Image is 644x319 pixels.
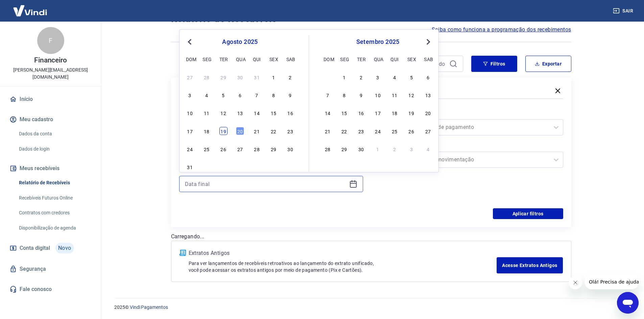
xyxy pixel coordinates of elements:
div: sex [407,55,415,63]
div: Choose terça-feira, 2 de setembro de 2025 [219,163,228,171]
div: Choose sábado, 23 de agosto de 2025 [286,127,294,135]
div: Choose domingo, 14 de setembro de 2025 [324,109,332,117]
div: sab [286,55,294,63]
div: qui [390,55,399,63]
div: Choose sexta-feira, 5 de setembro de 2025 [407,73,415,81]
div: Choose domingo, 31 de agosto de 2025 [324,73,332,81]
div: Choose segunda-feira, 28 de julho de 2025 [202,73,211,81]
div: Choose terça-feira, 29 de julho de 2025 [219,73,228,81]
div: Choose sábado, 6 de setembro de 2025 [424,73,432,81]
div: Choose sábado, 30 de agosto de 2025 [286,145,294,153]
div: Choose quinta-feira, 28 de agosto de 2025 [253,145,261,153]
div: Choose quarta-feira, 17 de setembro de 2025 [374,109,382,117]
a: Saiba como funciona a programação dos recebimentos [432,26,571,34]
div: Choose quarta-feira, 27 de agosto de 2025 [236,145,244,153]
button: Meu cadastro [8,112,93,127]
div: Choose domingo, 17 de agosto de 2025 [186,127,194,135]
p: Para ver lançamentos de recebíveis retroativos ao lançamento do extrato unificado, você pode aces... [189,260,497,273]
div: Choose sábado, 20 de setembro de 2025 [424,109,432,117]
img: Vindi [8,0,52,21]
div: Choose quarta-feira, 3 de setembro de 2025 [236,163,244,171]
div: Choose segunda-feira, 1 de setembro de 2025 [202,163,211,171]
div: ter [219,55,228,63]
a: Dados de login [16,142,93,156]
div: Choose quarta-feira, 20 de agosto de 2025 [236,127,244,135]
div: qua [236,55,244,63]
div: Choose sábado, 27 de setembro de 2025 [424,127,432,135]
div: Choose terça-feira, 30 de setembro de 2025 [357,145,365,153]
div: Choose quarta-feira, 3 de setembro de 2025 [374,73,382,81]
div: Choose sexta-feira, 29 de agosto de 2025 [269,145,278,153]
div: Choose domingo, 31 de agosto de 2025 [186,163,194,171]
div: Choose quinta-feira, 21 de agosto de 2025 [253,127,261,135]
div: agosto 2025 [185,38,295,46]
div: Choose terça-feira, 23 de setembro de 2025 [357,127,365,135]
div: Choose terça-feira, 16 de setembro de 2025 [357,109,365,117]
div: Choose segunda-feira, 11 de agosto de 2025 [202,109,211,117]
a: Segurança [8,262,93,276]
div: Choose quinta-feira, 14 de agosto de 2025 [253,109,261,117]
div: Choose sábado, 9 de agosto de 2025 [286,91,294,99]
a: Recebíveis Futuros Online [16,191,93,205]
div: Choose quarta-feira, 6 de agosto de 2025 [236,91,244,99]
div: Choose domingo, 21 de setembro de 2025 [324,127,332,135]
div: Choose sexta-feira, 12 de setembro de 2025 [407,91,415,99]
div: Choose sexta-feira, 15 de agosto de 2025 [269,109,278,117]
div: Choose sexta-feira, 1 de agosto de 2025 [269,73,278,81]
button: Exportar [525,56,571,72]
div: setembro 2025 [323,38,433,46]
div: F [37,27,64,54]
div: Choose quarta-feira, 10 de setembro de 2025 [374,91,382,99]
div: Choose domingo, 10 de agosto de 2025 [186,109,194,117]
div: Choose terça-feira, 9 de setembro de 2025 [357,91,365,99]
div: Choose domingo, 7 de setembro de 2025 [324,91,332,99]
div: dom [324,55,332,63]
div: Choose quinta-feira, 4 de setembro de 2025 [253,163,261,171]
a: Dados da conta [16,127,93,141]
div: Choose quinta-feira, 18 de setembro de 2025 [390,109,399,117]
div: month 2025-09 [323,72,433,154]
div: Choose quarta-feira, 24 de setembro de 2025 [374,127,382,135]
div: Choose sexta-feira, 22 de agosto de 2025 [269,127,278,135]
a: Contratos com credores [16,206,93,220]
div: Choose sábado, 2 de agosto de 2025 [286,73,294,81]
div: Choose terça-feira, 19 de agosto de 2025 [219,127,228,135]
div: sex [269,55,278,63]
p: [PERSON_NAME][EMAIL_ADDRESS][DOMAIN_NAME] [5,67,96,81]
span: Conta digital [20,243,50,253]
a: Início [8,92,93,107]
div: Choose quinta-feira, 2 de outubro de 2025 [390,145,399,153]
div: Choose segunda-feira, 15 de setembro de 2025 [340,109,348,117]
div: Choose sexta-feira, 8 de agosto de 2025 [269,91,278,99]
label: Forma de Pagamento [381,110,562,118]
button: Previous Month [186,38,194,46]
div: Choose sábado, 16 de agosto de 2025 [286,109,294,117]
div: Choose quinta-feira, 11 de setembro de 2025 [390,91,399,99]
span: Novo [55,243,74,254]
div: ter [357,55,365,63]
p: Carregando... [171,233,571,241]
button: Sair [612,5,636,17]
div: Choose sábado, 4 de outubro de 2025 [424,145,432,153]
div: qua [374,55,382,63]
label: Tipo de Movimentação [381,142,562,150]
div: Choose sexta-feira, 5 de setembro de 2025 [269,163,278,171]
div: Choose quarta-feira, 30 de julho de 2025 [236,73,244,81]
a: Acesse Extratos Antigos [497,257,563,273]
div: Choose quarta-feira, 1 de outubro de 2025 [374,145,382,153]
div: Choose domingo, 24 de agosto de 2025 [186,145,194,153]
div: seg [340,55,348,63]
div: Choose terça-feira, 5 de agosto de 2025 [219,91,228,99]
a: Relatório de Recebíveis [16,176,93,190]
div: Choose quinta-feira, 31 de julho de 2025 [253,73,261,81]
div: seg [202,55,211,63]
div: Choose segunda-feira, 1 de setembro de 2025 [340,73,348,81]
button: Next Month [424,38,432,46]
div: Choose quinta-feira, 25 de setembro de 2025 [390,127,399,135]
iframe: Fechar mensagem [569,276,582,289]
div: Choose quinta-feira, 4 de setembro de 2025 [390,73,399,81]
div: Choose quinta-feira, 7 de agosto de 2025 [253,91,261,99]
button: Aplicar filtros [493,208,563,219]
button: Meus recebíveis [8,161,93,176]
